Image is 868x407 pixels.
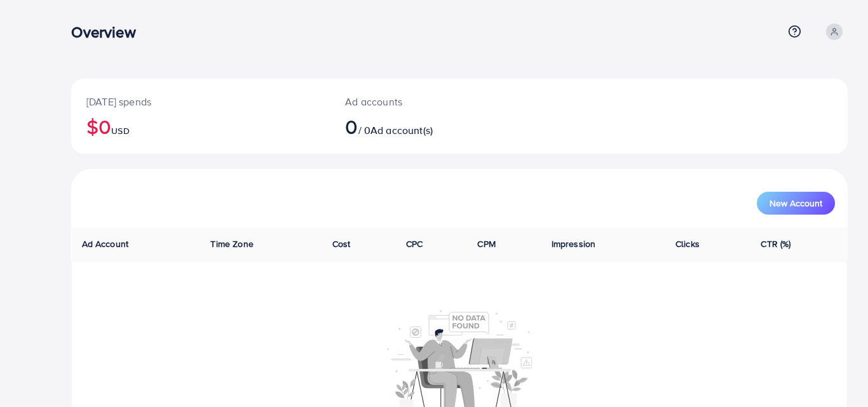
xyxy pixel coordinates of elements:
[406,237,423,250] span: CPC
[345,114,509,138] h2: / 0
[86,114,315,138] h2: $0
[86,94,315,109] p: [DATE] spends
[770,199,822,208] span: New Account
[370,123,433,137] span: Ad account(s)
[757,192,835,215] button: New Account
[477,237,495,250] span: CPM
[761,237,790,250] span: CTR (%)
[345,94,509,109] p: Ad accounts
[552,237,596,250] span: Impression
[675,237,700,250] span: Clicks
[210,237,253,250] span: Time Zone
[345,112,358,141] span: 0
[71,23,146,41] h3: Overview
[332,237,351,250] span: Cost
[82,237,129,250] span: Ad Account
[111,124,129,137] span: USD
